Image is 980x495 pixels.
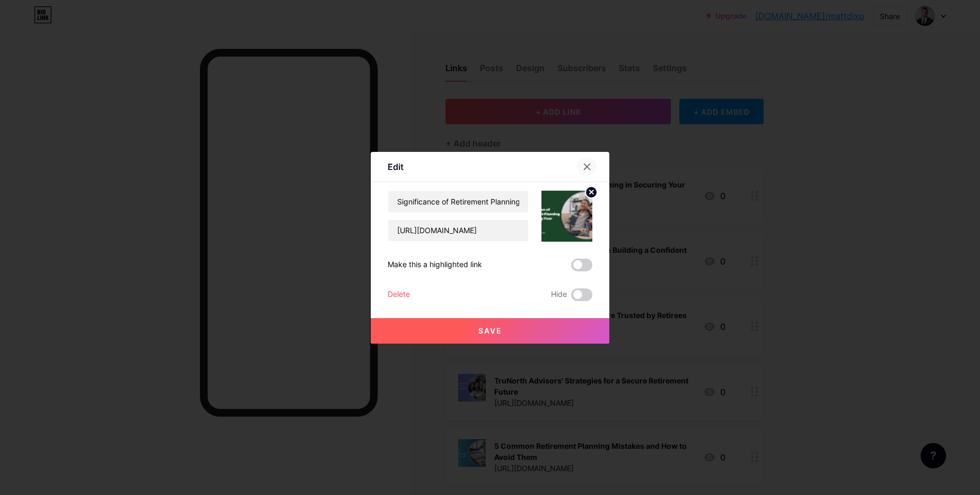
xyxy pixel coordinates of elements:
span: Hide [551,288,567,301]
button: Save [371,318,609,344]
div: Edit [388,160,404,173]
span: Save [478,326,502,335]
input: URL [388,220,528,241]
input: Title [388,191,528,212]
div: Make this a highlighted link [388,259,482,271]
img: link_thumbnail [541,191,592,242]
div: Delete [388,288,410,301]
